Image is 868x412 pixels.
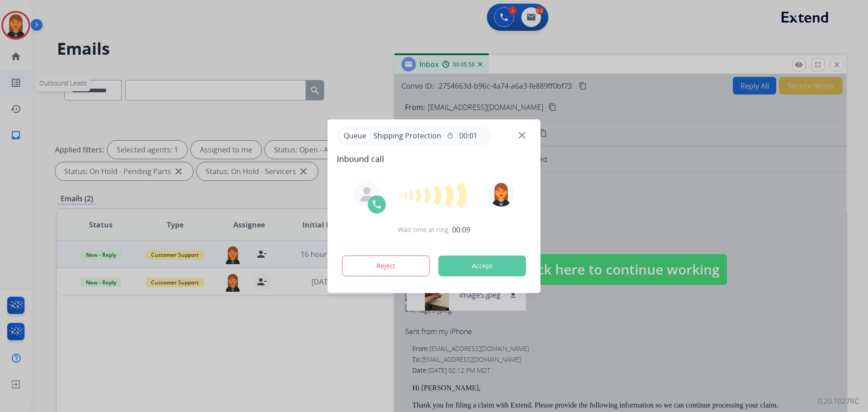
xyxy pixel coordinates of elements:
[340,130,370,142] p: Queue
[519,132,525,138] img: close-button
[447,132,454,139] mat-icon: timer
[337,152,532,165] span: Inbound call
[372,199,382,210] img: call-icon
[370,130,445,141] span: Shipping Protection
[439,256,526,276] button: Accept
[459,130,477,141] span: 00:01
[488,181,514,207] img: avatar
[398,225,450,234] span: Wait time at ring:
[342,256,430,276] button: Reject
[818,396,859,407] p: 0.20.1027RC
[452,224,470,235] span: 00:09
[360,187,374,202] img: agent-avatar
